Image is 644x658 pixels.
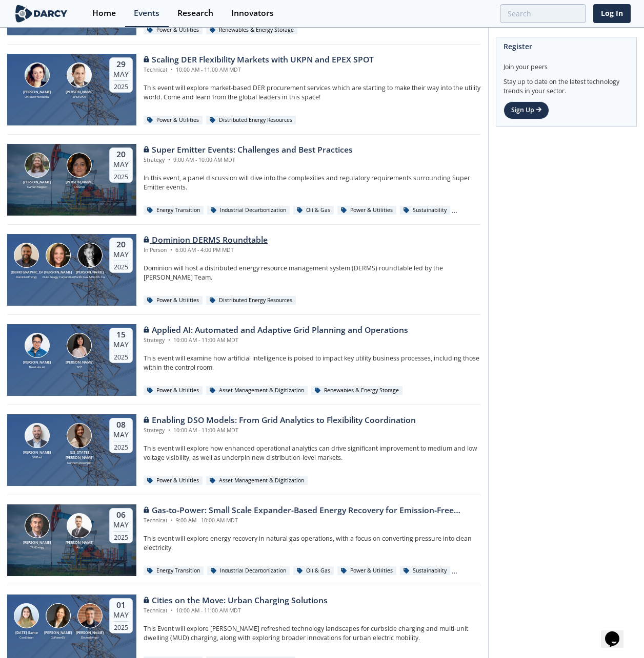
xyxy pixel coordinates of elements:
[144,174,481,193] p: In this event, a panel discussion will dive into the complexities and regulatory requirements sur...
[113,510,129,520] div: 06
[11,630,43,636] div: [DATE] Game
[46,243,71,268] img: Katie Rochelle
[22,540,53,546] div: [PERSON_NAME]
[400,566,450,576] div: Sustainability
[113,70,129,79] div: May
[144,246,268,254] div: In Person 6:00 AM - 4:00 PM MDT
[7,54,481,125] a: Florentine Roy [PERSON_NAME] UK Power Networks Philippe Vassilopoulos [PERSON_NAME] EPEX SPOT 29 ...
[144,206,204,215] div: Energy Transition
[22,365,53,369] div: ThinkLabs AI
[400,206,450,215] div: Sustainability
[113,610,129,620] div: May
[144,476,203,485] div: Power & Utilities
[64,90,95,95] div: [PERSON_NAME]
[206,296,296,305] div: Distributed Energy Resources
[206,116,296,125] div: Distributed Energy Resources
[25,513,50,538] img: James Cleland
[169,66,174,73] span: •
[144,116,203,125] div: Power & Utilities
[22,450,53,456] div: [PERSON_NAME]
[67,153,92,178] img: Arsineh Hecobian
[74,270,106,275] div: [PERSON_NAME]
[206,26,297,35] div: Renewables & Energy Storage
[144,83,481,102] p: This event will explore market-based DER procurement services which are starting to make their wa...
[113,420,129,430] div: 08
[207,566,290,576] div: Industrial Decarbonization
[113,150,129,160] div: 20
[22,545,53,549] div: TAKEnergy
[207,206,290,215] div: Industrial Decarbonization
[504,55,629,72] div: Join your peers
[22,90,53,95] div: [PERSON_NAME]
[43,270,74,275] div: [PERSON_NAME]
[25,153,50,178] img: Daniel Cusworth
[144,296,203,305] div: Power & Utilities
[177,9,213,17] div: Research
[13,5,69,23] img: logo-wide.svg
[113,250,129,259] div: May
[144,386,203,395] div: Power & Utilities
[113,520,129,529] div: May
[11,635,43,640] div: Con Edison
[144,264,481,283] p: Dominion will host a distributed energy resource management system (DERMS) roundtable led by the ...
[144,336,408,345] div: Strategy 10:00 AM - 11:00 AM MDT
[22,95,53,99] div: UK Power Networks
[64,545,95,549] div: Atco
[144,144,353,156] div: Super Emitter Events: Challenges and Best Practices
[144,54,374,66] div: Scaling DER Flexibility Markets with UKPN and EPEX SPOT
[7,144,481,216] a: Daniel Cusworth [PERSON_NAME] Carbon Mapper Arsineh Hecobian [PERSON_NAME] Chevron 20 May 2025 Su...
[25,333,50,358] img: Josh Wong
[7,234,481,306] a: Santosh Veda [DEMOGRAPHIC_DATA] Dominion Energy Katie Rochelle [PERSON_NAME] Duke Energy Corporat...
[504,101,549,119] a: Sign Up
[144,354,481,373] p: This event will examine how artificial intelligence is poised to impact key utility business proc...
[43,275,74,279] div: Duke Energy Corporation
[113,330,129,340] div: 15
[113,80,129,91] div: 2025
[144,504,481,517] div: Gas-to-Power: Small Scale Expander-Based Energy Recovery for Emission-Free Electricity
[500,4,586,23] input: Advanced Search
[144,444,481,463] p: This event will explore how enhanced operational analytics can drive significant improvement to m...
[74,275,106,279] div: Pacific Gas & Electric Co.
[25,423,50,448] img: Anastasios Rousis
[168,246,174,253] span: •
[337,206,396,215] div: Power & Utilities
[22,180,53,185] div: [PERSON_NAME]
[206,476,308,485] div: Asset Management & Digitization
[74,635,106,640] div: ElectroTempo
[593,4,631,23] a: Log In
[144,595,328,607] div: Cities on the Move: Urban Charging Solutions
[113,600,129,610] div: 01
[64,540,95,546] div: [PERSON_NAME]
[144,26,203,35] div: Power & Utilities
[67,333,92,358] img: Lesia Bilitchenko
[22,455,53,459] div: SMPnet
[74,630,106,636] div: [PERSON_NAME]
[337,566,396,576] div: Power & Utilities
[293,206,334,215] div: Oil & Gas
[166,336,172,344] span: •
[113,621,129,631] div: 2025
[113,340,129,349] div: May
[601,617,634,648] iframe: chat widget
[144,566,204,576] div: Energy Transition
[7,324,481,396] a: Josh Wong [PERSON_NAME] ThinkLabs AI Lesia Bilitchenko [PERSON_NAME] SCE 15 May 2025 Applied AI: ...
[144,427,416,435] div: Strategy 10:00 AM - 11:00 AM MDT
[113,441,129,451] div: 2025
[144,156,353,164] div: Strategy 9:00 AM - 10:00 AM MDT
[11,275,43,279] div: Dominion Energy
[64,185,95,189] div: Chevron
[144,324,408,336] div: Applied AI: Automated and Adaptive Grid Planning and Operations
[46,603,71,628] img: Rachel Corn
[113,261,129,271] div: 2025
[22,185,53,189] div: Carbon Mapper
[25,62,50,88] img: Florentine Roy
[64,360,95,366] div: [PERSON_NAME]
[11,270,43,275] div: [DEMOGRAPHIC_DATA]
[206,386,308,395] div: Asset Management & Digitization
[14,243,39,268] img: Santosh Veda
[64,450,95,461] div: [US_STATE][PERSON_NAME]
[166,156,172,163] span: •
[144,534,481,553] p: This event will explore energy recovery in natural gas operations, with a focus on converting pre...
[144,66,374,74] div: Technical 10:00 AM - 11:00 AM MDT
[293,566,334,576] div: Oil & Gas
